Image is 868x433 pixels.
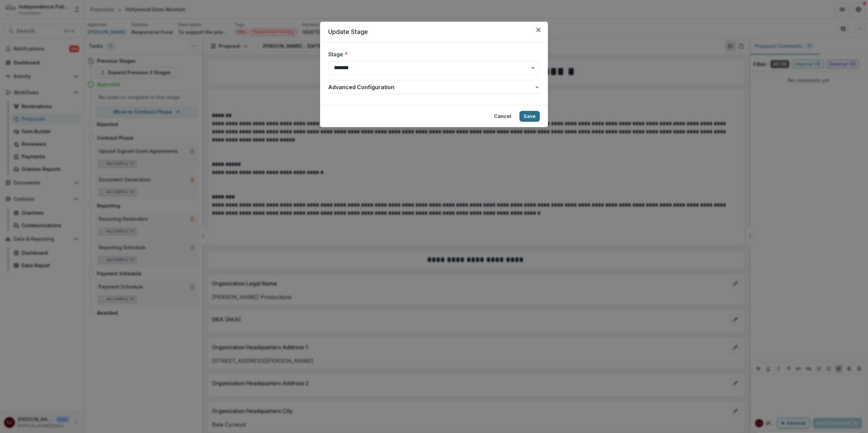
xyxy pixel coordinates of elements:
[519,111,540,122] button: Save
[328,83,534,91] span: Advanced Configuration
[328,80,540,94] button: Advanced Configuration
[533,24,544,35] button: Close
[328,50,536,58] label: Stage
[490,111,515,122] button: Cancel
[320,22,548,42] header: Update Stage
